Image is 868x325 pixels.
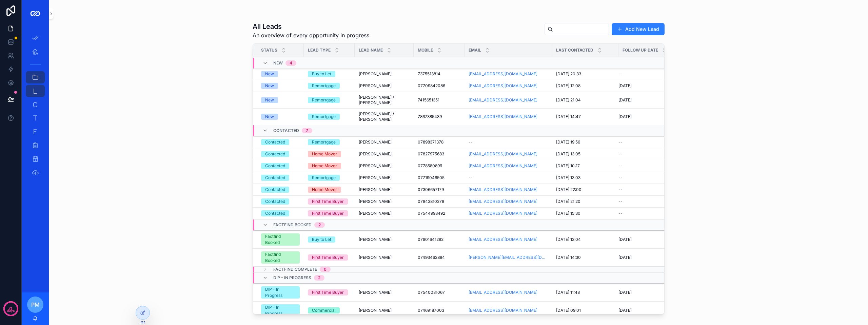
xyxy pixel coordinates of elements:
a: [PERSON_NAME][EMAIL_ADDRESS][DOMAIN_NAME] [469,255,548,260]
span: [PERSON_NAME] [359,211,392,216]
span: [DATE] [618,237,632,242]
div: Contacted [265,210,285,216]
span: [DATE] 11:48 [556,290,580,295]
a: 07901641282 [418,237,460,242]
a: [DATE] 15:30 [556,211,614,216]
span: -- [618,199,623,204]
a: [EMAIL_ADDRESS][DOMAIN_NAME] [469,114,537,119]
div: 7 [306,128,308,133]
a: [EMAIL_ADDRESS][DOMAIN_NAME] [469,199,537,204]
a: [PERSON_NAME] [359,211,410,216]
h1: All Leads [253,22,369,31]
a: 7415651351 [418,97,460,103]
a: First Time Buyer [308,198,351,205]
img: App logo [30,8,41,19]
a: DIP - In Progress [261,286,300,299]
span: Factfind Complete [273,267,317,272]
span: [PERSON_NAME] [359,308,392,313]
div: 4 [290,60,292,66]
span: [PERSON_NAME] [359,83,392,89]
span: 07544998492 [418,211,445,216]
a: [PERSON_NAME] [359,163,410,169]
a: [DATE] 14:47 [556,114,614,119]
p: days [7,308,15,313]
a: [PERSON_NAME] [359,151,410,157]
div: Commercial [312,307,336,313]
div: Remortgage [312,97,336,103]
span: 07898371378 [418,139,443,145]
span: [DATE] 22:00 [556,187,581,192]
span: 7375513814 [418,71,440,77]
div: Factfind Booked [265,251,296,264]
span: New [273,60,283,66]
a: [DATE] [618,255,672,260]
a: [PERSON_NAME] / [PERSON_NAME] [359,95,410,106]
a: [DATE] [618,97,672,103]
span: -- [618,151,623,157]
span: [PERSON_NAME] [359,199,392,204]
span: [DATE] 20:33 [556,71,581,77]
span: 07306657179 [418,187,444,192]
span: -- [618,163,623,169]
span: [PERSON_NAME] [359,237,392,242]
a: Contacted [261,210,300,216]
span: -- [469,175,473,180]
span: 07719046505 [418,175,445,180]
a: [DATE] 13:05 [556,151,614,157]
span: Lead Name [359,47,383,53]
a: [DATE] 09:01 [556,308,614,313]
a: [DATE] 13:03 [556,175,614,180]
div: DIP - In Progress [265,304,296,317]
a: New [261,97,300,103]
a: -- [618,151,672,157]
span: [DATE] 10:17 [556,163,580,169]
div: Remortgage [312,139,336,145]
a: Remortgage [308,139,351,145]
span: [DATE] [618,290,632,295]
div: First Time Buyer [312,254,344,261]
a: [DATE] [618,290,672,295]
span: [DATE] [618,97,632,103]
a: [EMAIL_ADDRESS][DOMAIN_NAME] [469,308,548,313]
span: 07540081067 [418,290,445,295]
div: First Time Buyer [312,289,344,295]
span: [PERSON_NAME] / [PERSON_NAME] [359,111,410,122]
a: New [261,114,300,120]
a: First Time Buyer [308,254,351,261]
span: -- [618,71,623,77]
a: First Time Buyer [308,210,351,216]
a: Add New Lead [612,23,665,35]
span: -- [618,211,623,216]
span: [DATE] [618,83,632,89]
a: First Time Buyer [308,289,351,295]
a: [PERSON_NAME] [359,187,410,192]
span: 07493462884 [418,255,445,260]
span: [PERSON_NAME] [359,139,392,145]
div: Buy to Let [312,71,331,77]
span: 07901641282 [418,237,443,242]
a: 07306657179 [418,187,460,192]
span: Contacted [273,128,299,133]
a: [DATE] 11:48 [556,290,614,295]
a: [EMAIL_ADDRESS][DOMAIN_NAME] [469,237,548,242]
div: Home Mover [312,187,337,193]
div: New [265,71,274,77]
div: 2 [318,222,321,228]
a: 07843810278 [418,199,460,204]
span: Factfind Booked [273,222,312,228]
a: -- [469,175,548,180]
span: [DATE] 12:08 [556,83,580,89]
a: [EMAIL_ADDRESS][DOMAIN_NAME] [469,308,537,313]
a: [EMAIL_ADDRESS][DOMAIN_NAME] [469,71,548,77]
span: DIP - In Progress [273,275,311,281]
div: Contacted [265,175,285,181]
span: [DATE] 21:04 [556,97,581,103]
span: Last Contacted [556,47,593,53]
span: [DATE] 13:05 [556,151,580,157]
a: [PERSON_NAME] [359,71,410,77]
a: [DATE] 21:20 [556,199,614,204]
a: [DATE] 21:04 [556,97,614,103]
span: [DATE] 19:56 [556,139,580,145]
a: Home Mover [308,151,351,157]
a: Home Mover [308,187,351,193]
